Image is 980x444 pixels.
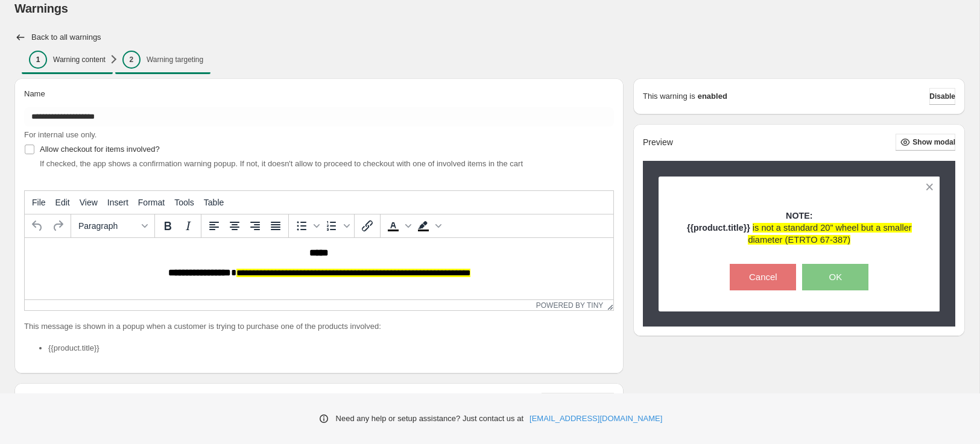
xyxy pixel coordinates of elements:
[204,216,224,236] button: Align left
[357,216,378,236] button: Insert/edit link
[14,2,68,15] span: Warnings
[748,223,911,245] span: is not a standard 20” wheel but a smaller diameter (ETRTO 67-387)
[530,413,662,425] a: [EMAIL_ADDRESS][DOMAIN_NAME]
[25,238,613,299] iframe: Rich Text Area
[31,33,101,42] h2: Back to all warnings
[536,301,604,310] a: Powered by Tiny
[542,393,614,410] button: Customize
[32,198,46,207] span: File
[29,51,47,69] div: 1
[245,216,265,236] button: Align right
[291,216,321,236] div: Bullet list
[24,320,614,333] p: This message is shown in a popup when a customer is trying to purchase one of the products involved:
[178,216,198,236] button: Italic
[896,134,955,151] button: Show modal
[929,92,955,101] span: Disable
[80,198,98,207] span: View
[698,90,727,102] strong: enabled
[786,211,812,220] strong: NOTE:
[138,198,165,207] span: Format
[929,88,955,105] button: Disable
[40,159,523,168] span: If checked, the app shows a confirmation warning popup. If not, it doesn't allow to proceed to ch...
[53,55,106,64] p: Warning content
[24,130,96,139] span: For internal use only.
[27,216,48,236] button: Undo
[147,55,203,64] p: Warning targeting
[40,145,160,154] span: Allow checkout for items involved?
[321,216,352,236] div: Numbered list
[48,342,614,354] li: {{product.title}}
[107,198,128,207] span: Insert
[802,264,868,290] button: OK
[74,216,152,236] button: Formats
[383,216,413,236] div: Text color
[224,216,245,236] button: Align center
[643,137,673,148] h2: Preview
[78,221,138,231] span: Paragraph
[157,216,178,236] button: Bold
[912,137,955,147] span: Show modal
[48,216,68,236] button: Redo
[174,198,194,207] span: Tools
[643,90,695,102] p: This warning is
[413,216,443,236] div: Background color
[204,198,224,207] span: Table
[265,216,286,236] button: Justify
[24,89,45,98] span: Name
[55,198,70,207] span: Edit
[603,300,613,310] div: Resize
[122,51,141,69] div: 2
[730,264,796,290] button: Cancel
[687,223,750,233] strong: {{product.title}}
